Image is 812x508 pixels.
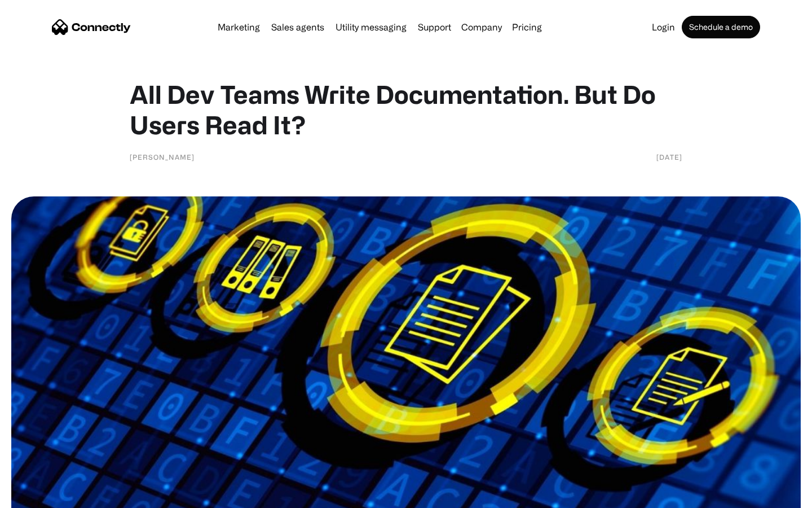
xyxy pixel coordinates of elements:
[647,23,679,32] a: Login
[413,23,456,32] a: Support
[682,16,760,38] a: Schedule a demo
[507,23,546,32] a: Pricing
[52,19,131,36] a: home
[130,79,682,140] h1: All Dev Teams Write Documentation. But Do Users Read It?
[130,151,195,163] div: [PERSON_NAME]
[213,23,264,32] a: Marketing
[458,19,505,35] div: Company
[656,151,682,163] div: [DATE]
[23,488,68,504] ul: Language list
[461,19,502,35] div: Company
[267,23,329,32] a: Sales agents
[331,23,411,32] a: Utility messaging
[11,488,68,504] aside: Language selected: English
